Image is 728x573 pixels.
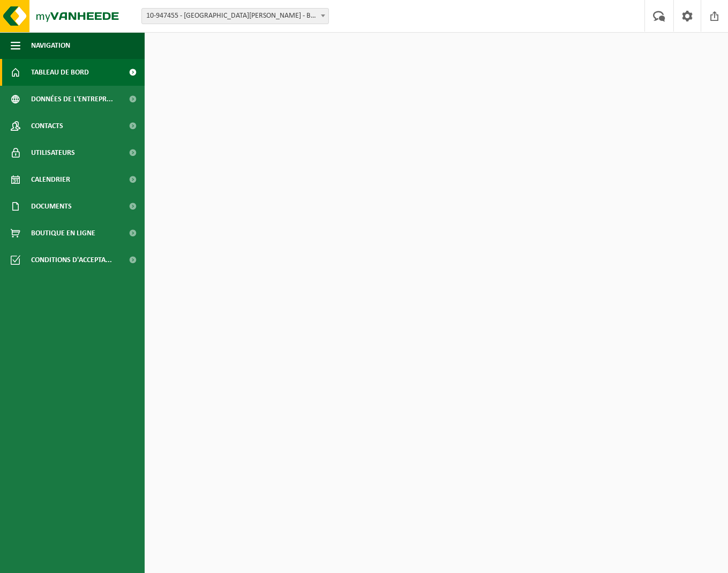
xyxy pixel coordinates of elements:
span: 10-947455 - VREESWIJK FREDERIQUE - BOMAL-SUR-OURTHE [142,9,328,24]
span: 10-947455 - VREESWIJK FREDERIQUE - BOMAL-SUR-OURTHE [141,8,329,24]
span: Conditions d'accepta... [31,247,112,273]
span: Documents [31,193,72,220]
span: Boutique en ligne [31,220,95,247]
span: Utilisateurs [31,139,75,166]
span: Contacts [31,113,63,139]
span: Navigation [31,32,70,59]
span: Calendrier [31,166,70,193]
span: Données de l'entrepr... [31,86,113,113]
span: Tableau de bord [31,59,89,86]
